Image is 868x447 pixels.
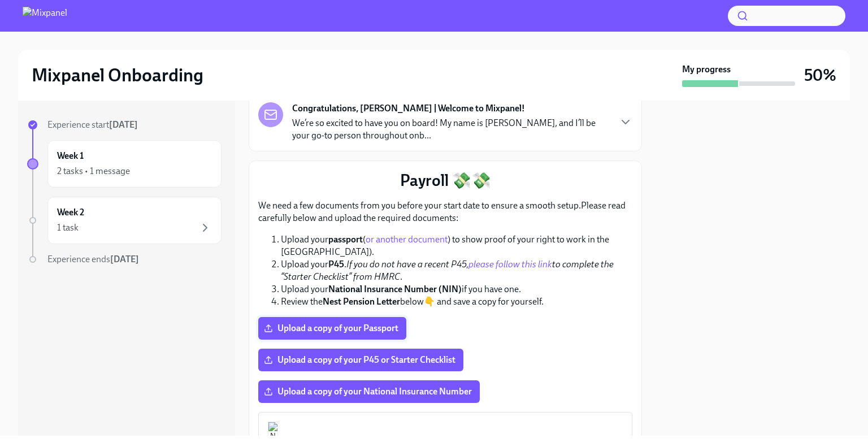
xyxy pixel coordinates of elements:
strong: [DATE] [109,119,138,130]
h6: Week 1 [57,150,84,162]
img: Mixpanel [23,7,67,25]
span: Upload a copy of your Passport [266,323,398,334]
strong: National Insurance Number (NIN) [328,284,462,294]
p: Payroll 💸💸 [258,170,632,190]
em: If you do not have a recent P45, to complete the “Starter Checklist” from HMRC [281,259,614,282]
a: Experience start[DATE] [27,119,222,131]
strong: [DATE] [110,254,139,264]
span: Upload a copy of your National Insurance Number [266,386,472,397]
h6: Week 2 [57,206,84,219]
strong: passport [328,234,363,245]
label: Upload a copy of your National Insurance Number [258,380,480,403]
a: please follow this link [468,259,552,270]
span: Experience start [47,119,138,130]
h2: Mixpanel Onboarding [32,64,203,86]
span: Upload a copy of your P45 or Starter Checklist [266,354,455,366]
strong: My progress [682,63,731,76]
label: Upload a copy of your P45 or Starter Checklist [258,349,463,371]
li: Upload your ( ) to show proof of your right to work in the [GEOGRAPHIC_DATA]). [281,233,632,258]
label: Upload a copy of your Passport [258,317,406,340]
strong: P45 [328,259,344,270]
li: Upload your if you have one. [281,283,632,296]
span: Experience ends [47,254,139,264]
li: Upload your . . [281,258,632,283]
div: 1 task [57,222,79,234]
strong: Congratulations, [PERSON_NAME] | Welcome to Mixpanel! [292,102,525,115]
li: Review the below👇 and save a copy for yourself. [281,296,632,308]
h3: 50% [804,65,836,85]
strong: Nest Pension Letter [323,296,400,307]
a: or another document [366,234,448,245]
a: Week 21 task [27,197,222,244]
div: 2 tasks • 1 message [57,165,130,177]
p: We need a few documents from you before your start date to ensure a smooth setup.Please read care... [258,199,632,224]
a: Week 12 tasks • 1 message [27,140,222,188]
p: We’re so excited to have you on board! My name is [PERSON_NAME], and I’ll be your go-to person th... [292,117,610,142]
